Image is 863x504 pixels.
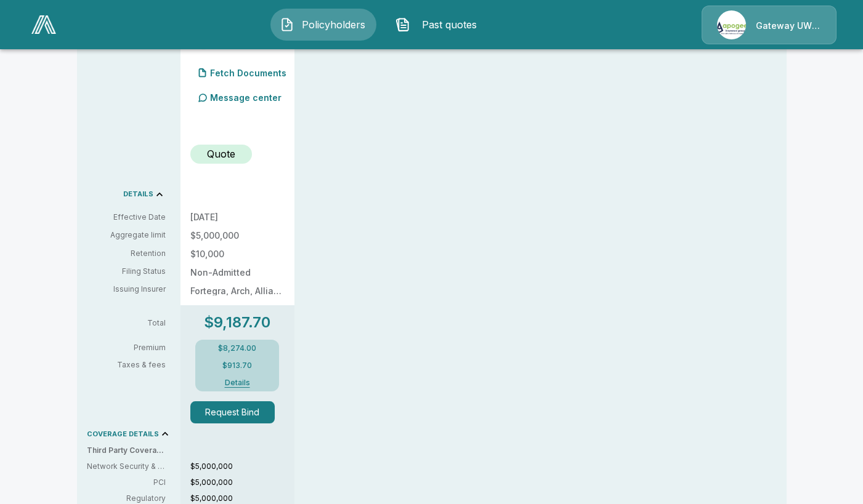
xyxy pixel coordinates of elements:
p: Non-Admitted [190,268,285,277]
p: $5,000,000 [190,461,294,472]
p: Fortegra, Arch, Allianz, Aspen, Vantage [190,287,285,295]
span: Policyholders [299,17,367,32]
button: Request Bind [190,401,275,423]
img: Agency Icon [717,10,746,39]
p: $5,000,000 [190,477,294,488]
p: $5,000,000 [190,493,294,504]
p: Filing Status [87,266,166,277]
p: Aggregate limit [87,230,166,241]
p: Quote [207,146,235,161]
button: Policyholders IconPolicyholders [270,9,376,41]
p: DETAILS [123,191,153,198]
p: $9,187.70 [204,315,270,330]
p: Network Security & Privacy Liability: Third party liability costs [87,461,166,472]
p: Issuing Insurer [87,284,166,295]
button: Details [213,379,262,386]
img: Policyholders Icon [280,17,294,32]
p: Regulatory: In case you're fined by regulators (e.g., for breaching consumer privacy) [87,493,166,504]
p: $8,274.00 [218,345,256,352]
p: COVERAGE DETAILS [87,431,159,438]
p: PCI: Covers fines or penalties imposed by banks or credit card companies [87,477,166,488]
img: Past quotes Icon [395,17,410,32]
p: $913.70 [222,362,252,369]
p: Fetch Documents [210,69,286,78]
p: [DATE] [190,213,285,222]
p: $5,000,000 [190,231,285,240]
p: Retention [87,248,166,259]
a: Agency IconGateway UW dba Apogee [702,6,837,44]
p: Effective Date [87,212,166,223]
img: AA Logo [31,15,56,34]
button: Past quotes IconPast quotes [386,9,492,41]
p: $10,000 [190,250,285,258]
span: Request Bind [190,401,285,423]
p: Gateway UW dba Apogee [756,20,821,32]
span: Past quotes [415,17,483,32]
p: Premium [87,344,176,351]
p: Third Party Coverage [87,445,176,456]
p: Taxes & fees [87,361,176,369]
p: Total [87,319,176,327]
p: Message center [210,91,282,104]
